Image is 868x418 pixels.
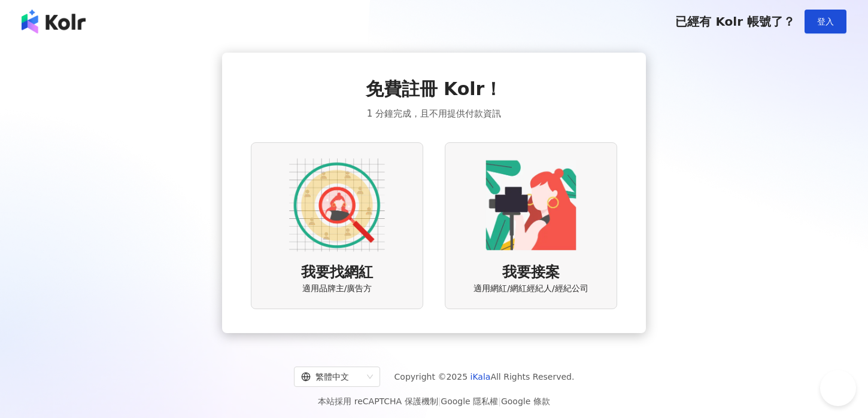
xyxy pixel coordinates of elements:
[817,17,834,26] span: 登入
[367,106,501,121] span: 1 分鐘完成，且不用提供付款資訊
[394,370,575,384] span: Copyright © 2025 All Rights Reserved.
[820,370,856,406] iframe: Help Scout Beacon - Open
[366,77,503,102] span: 免費註冊 Kolr！
[675,14,795,29] span: 已經有 Kolr 帳號了？
[471,372,491,382] a: iKala
[502,263,560,283] span: 我要接案
[301,263,373,283] span: 我要找網紅
[289,157,385,253] img: AD identity option
[483,157,579,253] img: KOL identity option
[438,396,441,406] span: |
[301,367,362,386] div: 繁體中文
[501,396,550,406] a: Google 條款
[474,283,588,295] span: 適用網紅/網紅經紀人/經紀公司
[318,394,550,408] span: 本站採用 reCAPTCHA 保護機制
[805,10,846,33] button: 登入
[498,396,501,406] span: |
[441,396,498,406] a: Google 隱私權
[22,10,86,33] img: logo
[302,283,372,295] span: 適用品牌主/廣告方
